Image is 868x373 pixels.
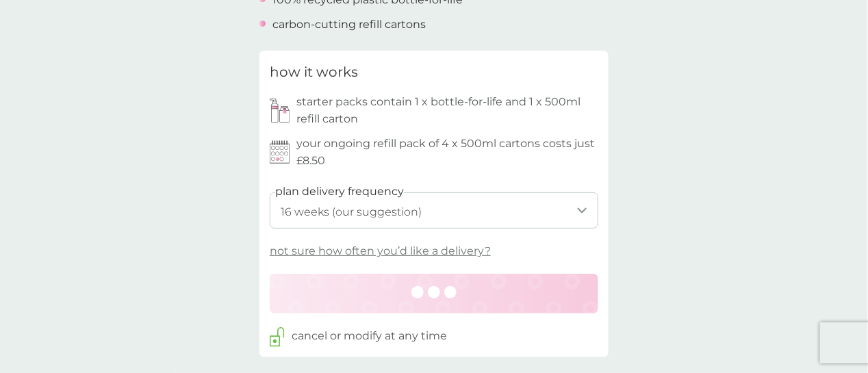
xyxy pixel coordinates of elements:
h3: how it works [270,61,358,83]
p: starter packs contain 1 x bottle-for-life and 1 x 500ml refill carton [296,93,598,128]
p: not sure how often you’d like a delivery? [270,242,491,260]
p: carbon-cutting refill cartons [272,16,426,34]
p: cancel or modify at any time [292,327,447,345]
label: plan delivery frequency [275,183,404,201]
p: your ongoing refill pack of 4 x 500ml cartons costs just £8.50 [296,135,598,170]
